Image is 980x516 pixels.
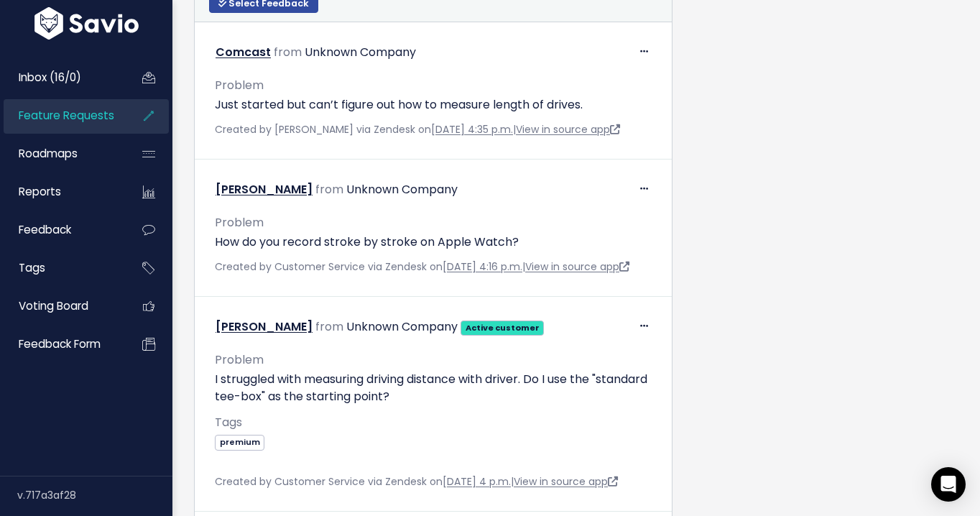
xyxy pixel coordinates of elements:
a: Feedback [4,213,119,247]
div: Open Intercom Messenger [931,467,966,502]
div: Unknown Company [346,180,458,201]
a: Roadmaps [4,137,119,170]
a: premium [215,434,264,448]
a: Voting Board [4,290,119,323]
a: View in source app [516,122,620,137]
span: Problem [215,77,264,93]
p: Just started but can’t figure out how to measure length of drives. [215,96,652,114]
a: View in source app [514,474,618,489]
span: Created by [PERSON_NAME] via Zendesk on | [215,122,620,137]
a: Feature Requests [4,99,119,132]
span: from [315,181,343,198]
span: Problem [215,214,264,231]
a: Reports [4,175,119,208]
a: [DATE] 4 p.m. [443,474,511,489]
a: [PERSON_NAME] [216,318,313,335]
span: Created by Customer Service via Zendesk on | [215,474,618,489]
div: Unknown Company [305,42,416,63]
span: Feedback [19,222,71,237]
span: from [315,318,343,335]
span: Tags [215,414,242,430]
span: Voting Board [19,298,88,313]
strong: Active customer [466,322,540,333]
div: Unknown Company [346,317,458,338]
span: Problem [215,351,264,368]
span: from [274,44,302,60]
span: Roadmaps [19,146,78,161]
a: Tags [4,252,119,285]
a: Inbox (16/0) [4,61,119,94]
span: Feature Requests [19,108,114,123]
span: Tags [19,260,45,275]
span: Feedback form [19,336,101,351]
span: Reports [19,184,61,199]
p: How do you record stroke by stroke on Apple Watch? [215,234,652,251]
p: I struggled with measuring driving distance with driver. Do I use the "standard tee-box" as the s... [215,371,652,405]
span: Created by Customer Service via Zendesk on | [215,259,629,274]
a: [PERSON_NAME] [216,181,313,198]
a: [DATE] 4:16 p.m. [443,259,522,274]
a: Feedback form [4,328,119,361]
div: v.717a3af28 [17,476,172,514]
img: logo-white.9d6f32f41409.svg [31,7,142,40]
span: Inbox (16/0) [19,70,81,85]
a: Comcast [216,44,271,60]
a: [DATE] 4:35 p.m. [431,122,513,137]
a: View in source app [525,259,629,274]
span: premium [215,435,264,450]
